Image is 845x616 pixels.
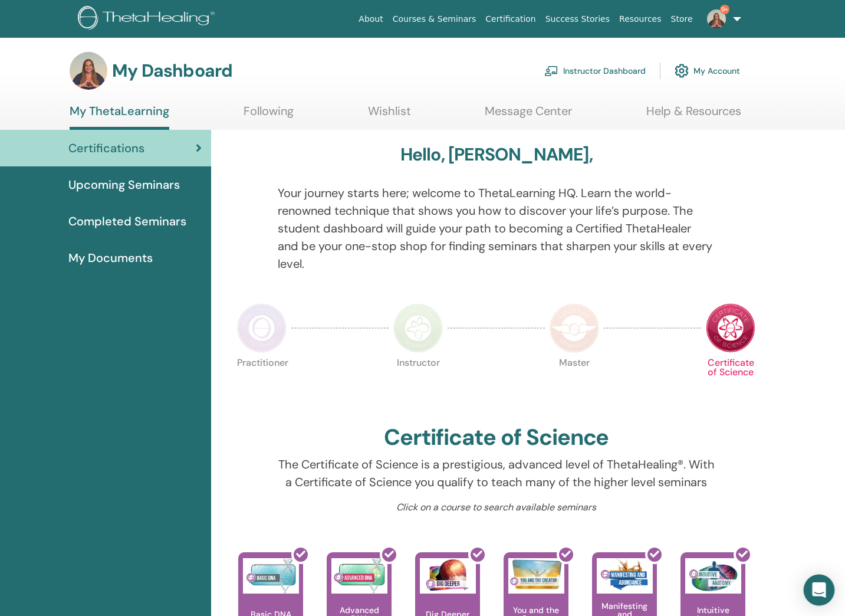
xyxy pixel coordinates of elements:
a: Wishlist [368,104,411,127]
img: Intuitive Anatomy [685,558,741,594]
p: Instructor [393,358,443,408]
p: The Certificate of Science is a prestigious, advanced level of ThetaHealing®. With a Certificate ... [278,456,715,491]
p: Practitioner [237,358,287,408]
img: Instructor [393,303,443,353]
img: Advanced DNA [331,558,387,594]
span: Certifications [68,139,144,157]
p: Certificate of Science [706,358,755,408]
img: You and the Creator [508,558,564,591]
img: Master [550,303,599,353]
img: chalkboard-teacher.svg [544,65,558,76]
a: My ThetaLearning [70,104,169,130]
div: Open Intercom Messenger [804,575,835,606]
img: Manifesting and Abundance [597,558,653,594]
a: Success Stories [541,8,614,30]
h3: My Dashboard [112,60,232,81]
span: 9+ [720,5,729,14]
a: Certification [481,8,540,30]
a: Instructor Dashboard [544,58,646,84]
h3: Hello, [PERSON_NAME], [400,144,593,165]
a: Help & Resources [646,104,741,127]
a: Resources [614,8,666,30]
p: Master [550,358,599,408]
h2: Certificate of Science [384,424,609,451]
img: Dig Deeper [420,558,476,594]
p: Your journey starts here; welcome to ThetaLearning HQ. Learn the world-renowned technique that sh... [278,184,715,273]
a: Message Center [485,104,572,127]
img: Certificate of Science [706,303,755,353]
a: My Account [675,58,740,84]
a: About [354,8,387,30]
a: Following [244,104,294,127]
span: My Documents [68,249,153,267]
p: Click on a course to search available seminars [278,500,715,515]
span: Upcoming Seminars [68,176,180,194]
a: Store [666,8,698,30]
a: Courses & Seminars [388,8,481,30]
img: logo.png [78,6,219,32]
img: default.jpg [70,52,107,90]
img: default.jpg [707,9,726,28]
img: Practitioner [237,303,287,353]
span: Completed Seminars [68,212,186,230]
img: cog.svg [675,61,689,81]
img: Basic DNA [243,558,299,594]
